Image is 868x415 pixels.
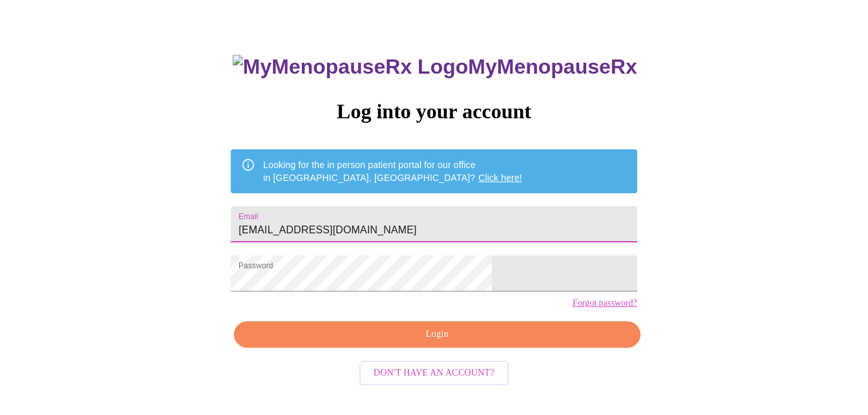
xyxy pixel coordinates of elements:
[231,100,637,123] h3: Log into your account
[374,365,494,381] span: Don't have an account?
[478,173,522,183] a: Click here!
[356,367,512,378] a: Don't have an account?
[233,55,637,79] h3: MyMenopauseRx
[359,361,509,386] button: Don't have an account?
[573,298,637,308] a: Forgot password?
[263,153,522,189] div: Looking for the in person patient portal for our office in [GEOGRAPHIC_DATA], [GEOGRAPHIC_DATA]?
[234,321,640,348] button: Login
[249,326,625,343] span: Login
[233,55,468,79] img: MyMenopauseRx Logo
